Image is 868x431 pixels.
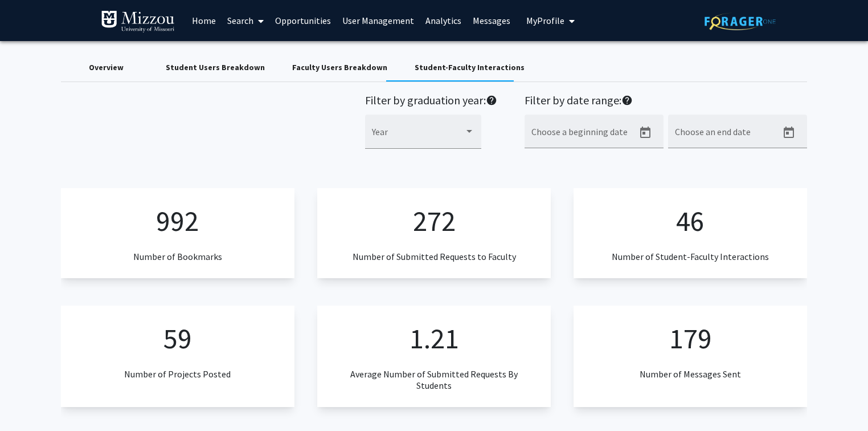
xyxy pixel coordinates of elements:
[526,15,564,26] span: My Profile
[777,121,800,144] button: Open calendar
[269,1,337,40] a: Opportunities
[525,93,807,110] h2: Filter by date range:
[676,200,705,242] p: 46
[705,13,776,30] img: ForagerOne Logo
[420,1,467,40] a: Analytics
[337,1,420,40] a: User Management
[124,369,231,380] h3: Number of Projects Posted
[156,200,199,242] p: 992
[61,188,294,278] app-numeric-analytics: Number of Bookmarks
[413,200,456,242] p: 272
[186,1,222,40] a: Home
[415,62,525,74] div: Student-Faculty Interactions
[292,62,387,74] div: Faculty Users Breakdown
[574,188,807,278] app-numeric-analytics: Number of Student-Faculty Interactions
[317,188,551,278] app-numeric-analytics: Number of Submitted Requests to Faculty
[89,62,124,74] div: Overview
[101,10,175,33] img: University of Missouri Logo
[61,306,294,406] app-numeric-analytics: Number of Projects Posted
[669,317,712,360] p: 179
[365,93,497,110] h2: Filter by graduation year:
[640,369,741,380] h3: Number of Messages Sent
[574,306,807,406] app-numeric-analytics: Number of Messages Sent
[222,1,269,40] a: Search
[166,62,265,74] div: Student Users Breakdown
[486,93,497,107] mat-icon: help
[353,251,516,262] h3: Number of Submitted Requests to Faculty
[621,93,633,107] mat-icon: help
[410,317,459,360] p: 1.21
[335,369,533,391] h3: Average Number of Submitted Requests By Students
[634,121,657,144] button: Open calendar
[133,251,222,262] h3: Number of Bookmarks
[612,251,769,262] h3: Number of Student-Faculty Interactions
[163,317,192,360] p: 59
[467,1,516,40] a: Messages
[9,380,48,422] iframe: Chat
